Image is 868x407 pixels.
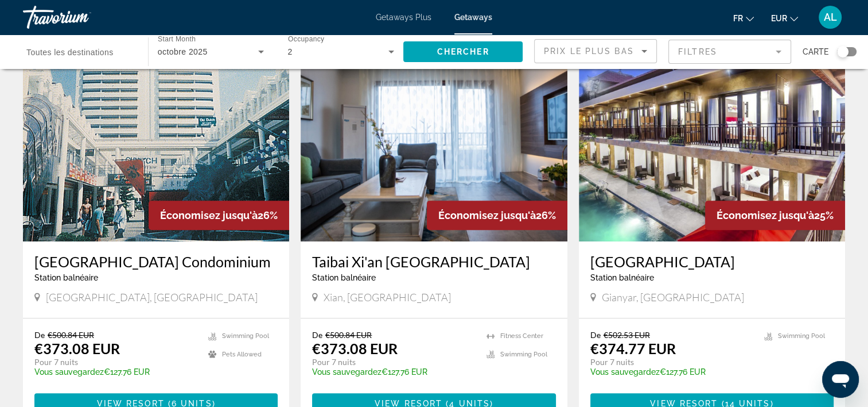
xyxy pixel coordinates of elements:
span: €500.84 EUR [48,330,94,340]
p: Pour 7 nuits [34,357,197,367]
p: €374.77 EUR [590,340,676,357]
span: fr [733,14,743,23]
span: Économisez jusqu'à [717,209,814,221]
mat-select: Sort by [544,44,647,58]
span: €500.84 EUR [325,330,372,340]
p: €127.76 EUR [590,367,753,377]
p: €127.76 EUR [312,367,474,377]
p: €373.08 EUR [34,340,120,357]
p: €373.08 EUR [312,340,398,357]
span: Station balnéaire [590,273,654,282]
span: €502.53 EUR [604,330,650,340]
span: Prix ​​le plus bas [544,47,634,56]
p: Pour 7 nuits [312,357,474,367]
div: 26% [427,201,567,230]
span: Économisez jusqu'à [160,209,258,221]
span: 2 [288,47,293,56]
a: Travorium [23,2,138,32]
img: RH47E01X.jpg [579,57,845,241]
span: Station balnéaire [312,273,376,282]
img: DR29I01X.jpg [301,57,567,241]
span: Économisez jusqu'à [438,209,536,221]
a: Getaways Plus [376,13,431,22]
span: Vous sauvegardez [312,367,382,377]
span: De [34,330,45,340]
span: Swimming Pool [222,332,269,340]
span: EUR [771,14,787,23]
span: Station balnéaire [34,273,98,282]
span: De [590,330,601,340]
a: [GEOGRAPHIC_DATA] [590,253,834,270]
span: [GEOGRAPHIC_DATA], [GEOGRAPHIC_DATA] [46,291,258,304]
span: Start Month [158,36,196,43]
img: 4341E01X.jpg [23,57,289,241]
p: €127.76 EUR [34,367,197,377]
span: Swimming Pool [778,332,825,340]
span: Carte [803,44,828,60]
span: Swimming Pool [500,351,547,358]
span: Toutes les destinations [26,48,114,57]
span: Pets Allowed [222,351,262,358]
button: Change language [733,10,754,26]
span: Chercher [437,47,489,56]
button: Filter [668,39,791,64]
span: Fitness Center [500,332,543,340]
a: Getaways [454,13,492,22]
div: 26% [149,201,289,230]
span: Occupancy [288,36,324,43]
button: Change currency [771,10,798,26]
a: Taibai Xi'an [GEOGRAPHIC_DATA] [312,253,555,270]
span: Xian, [GEOGRAPHIC_DATA] [324,291,451,304]
span: De [312,330,322,340]
a: [GEOGRAPHIC_DATA] Condominium [34,253,278,270]
iframe: Bouton de lancement de la fenêtre de messagerie [822,361,859,398]
span: Gianyar, [GEOGRAPHIC_DATA] [602,291,744,304]
button: User Menu [815,5,845,29]
span: Vous sauvegardez [34,367,104,377]
div: 25% [705,201,845,230]
p: Pour 7 nuits [590,357,753,367]
span: Vous sauvegardez [590,367,660,377]
span: octobre 2025 [158,47,208,56]
button: Chercher [403,41,523,62]
span: AL [824,11,837,23]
